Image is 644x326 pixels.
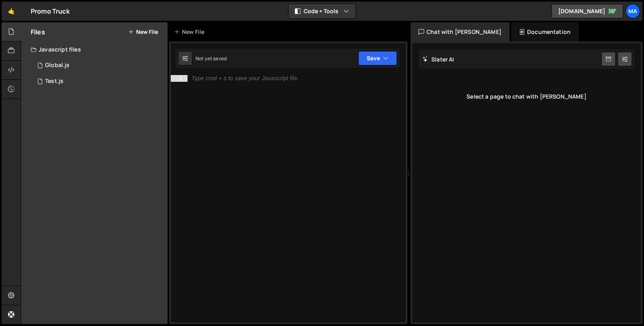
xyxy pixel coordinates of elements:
div: Documentation [511,22,579,41]
div: Not yet saved [196,55,227,62]
button: Code + Tools [288,4,356,18]
h2: Slater AI [423,55,454,63]
div: Global.js [45,62,69,69]
a: 🤙 [2,2,21,21]
div: 16133/43708.js [31,57,168,73]
a: [DOMAIN_NAME] [551,4,623,18]
div: 1 [171,75,188,82]
div: Test.js [45,78,63,85]
div: New File [174,28,207,36]
div: Type cmd + s to save your Javascript file. [192,75,299,81]
a: Ma [626,4,640,18]
h2: Files [31,28,45,36]
div: Javascript files [21,41,168,57]
div: Select a page to chat with [PERSON_NAME] [419,81,634,113]
div: 16133/43353.js [31,73,168,89]
button: Save [358,51,397,65]
button: New File [128,29,158,35]
div: Promo Truck [31,6,70,16]
div: Chat with [PERSON_NAME] [411,22,510,41]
